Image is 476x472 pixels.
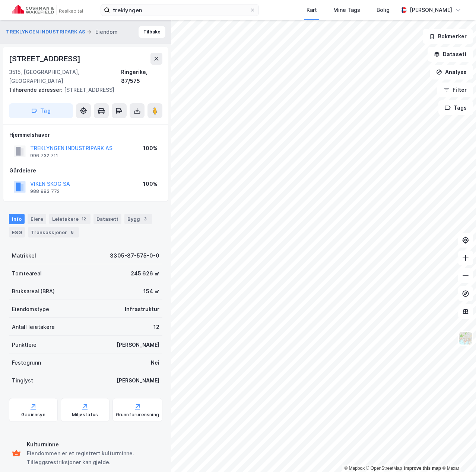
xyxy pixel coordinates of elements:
a: Improve this map [404,466,441,471]
div: Eiendomstype [12,305,49,314]
div: Antall leietakere [12,323,55,332]
div: 100% [143,180,158,188]
div: Geoinnsyn [21,412,45,418]
div: ESG [9,227,25,237]
div: Gårdeiere [9,166,162,175]
div: Kart [307,6,317,14]
div: [PERSON_NAME] [117,340,159,349]
button: Filter [437,83,473,97]
div: Grunnforurensning [116,412,159,418]
div: Transaksjoner [28,227,79,237]
div: Festegrunn [12,358,41,367]
div: Eiendom [95,28,118,36]
img: cushman-wakefield-realkapital-logo.202ea83816669bd177139c58696a8fa1.svg [12,5,83,15]
div: Ringerike, 87/575 [121,68,162,85]
div: [STREET_ADDRESS] [9,85,156,94]
div: 3305-87-575-0-0 [110,251,159,260]
div: 245 626 ㎡ [131,269,159,278]
div: Datasett [93,214,121,224]
div: Tinglyst [12,376,33,385]
div: 3 [142,215,149,223]
div: Tomteareal [12,269,42,278]
button: Datasett [428,47,473,62]
div: Mine Tags [333,6,360,14]
div: 6 [69,229,76,236]
div: 100% [143,144,158,153]
div: Bolig [377,6,390,14]
div: 12 [153,323,159,332]
div: Infrastruktur [125,305,159,314]
a: Mapbox [344,466,365,471]
div: 154 ㎡ [143,287,159,296]
div: [STREET_ADDRESS] [9,53,82,65]
button: Tag [9,103,73,118]
div: Hjemmelshaver [9,130,162,139]
div: Leietakere [49,214,91,224]
img: Z [458,331,473,345]
button: TREKLYNGEN INDUSTRIPARK AS [6,28,87,36]
div: [PERSON_NAME] [117,376,159,385]
div: Miljøstatus [72,412,98,418]
iframe: Chat Widget [439,436,476,472]
div: Bruksareal (BRA) [12,287,55,296]
div: Bygg [124,214,152,224]
div: [PERSON_NAME] [410,6,452,14]
span: Tilhørende adresser: [9,87,64,93]
button: Tags [438,100,473,115]
div: Info [9,214,25,224]
div: Kontrollprogram for chat [439,436,476,472]
div: Kulturminne [27,440,159,449]
div: Nei [151,358,159,367]
div: Eiere [28,214,46,224]
button: Tilbake [139,26,165,38]
div: Eiendommen er et registrert kulturminne. Tilleggsrestriksjoner kan gjelde. [27,449,159,467]
button: Analyse [430,65,473,80]
a: OpenStreetMap [366,466,402,471]
div: Matrikkel [12,251,36,260]
div: 988 983 772 [30,188,60,194]
div: 3515, [GEOGRAPHIC_DATA], [GEOGRAPHIC_DATA] [9,68,121,85]
button: Bokmerker [423,29,473,44]
div: 996 732 711 [30,153,58,159]
div: 12 [80,215,88,223]
div: Punktleie [12,340,37,349]
input: Søk på adresse, matrikkel, gårdeiere, leietakere eller personer [110,4,250,16]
